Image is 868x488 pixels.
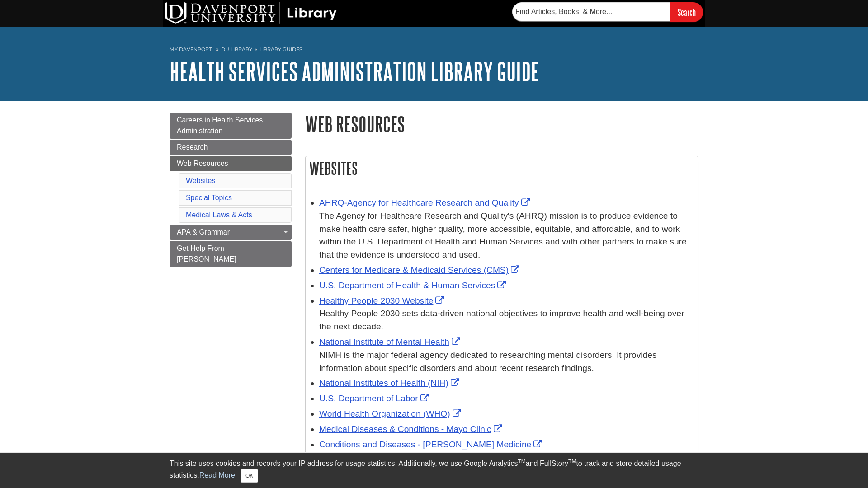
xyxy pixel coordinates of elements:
sup: TM [568,458,576,465]
span: Research [177,143,208,151]
div: NIMH is the major federal agency dedicated to researching mental disorders. It provides informati... [319,349,693,375]
div: This site uses cookies and records your IP address for usage statistics. Additionally, we use Goo... [170,458,698,483]
a: Link opens in new window [319,409,463,418]
a: Medical Laws & Acts [186,211,252,219]
a: APA & Grammar [170,225,292,240]
a: Link opens in new window [319,440,544,449]
a: Link opens in new window [319,281,508,290]
button: Close [241,469,258,483]
a: DU Library [221,46,252,52]
a: Read More [199,471,235,479]
a: Link opens in new window [319,265,522,275]
a: Link opens in new window [319,296,446,305]
a: Link opens in new window [319,394,431,403]
span: Web Resources [177,160,228,167]
a: Get Help From [PERSON_NAME] [170,241,292,267]
input: Find Articles, Books, & More... [512,2,670,21]
div: The Agency for Healthcare Research and Quality's (AHRQ) mission is to produce evidence to make he... [319,210,693,262]
sup: TM [518,458,525,465]
input: Search [670,2,703,22]
a: Web Resources [170,156,292,171]
a: Library Guides [259,46,302,52]
h2: Websites [306,156,698,180]
a: Link opens in new window [319,198,532,207]
a: Websites [186,177,216,184]
a: Health Services Administration Library Guide [170,57,539,85]
div: Healthy People 2030 sets data-driven national objectives to improve health and well-being over th... [319,307,693,333]
span: APA & Grammar [177,228,230,236]
a: Research [170,140,292,155]
a: My Davenport [170,46,212,53]
form: Searches DU Library's articles, books, and more [512,2,703,22]
a: Careers in Health Services Administration [170,113,292,139]
span: Get Help From [PERSON_NAME] [177,244,236,263]
a: Special Topics [186,194,232,202]
span: Careers in Health Services Administration [177,116,263,135]
a: Link opens in new window [319,378,462,388]
h1: Web Resources [305,113,698,136]
nav: breadcrumb [170,43,698,58]
img: DU Library [165,2,337,24]
div: Guide Page Menu [170,113,292,267]
a: Link opens in new window [319,424,505,434]
a: Link opens in new window [319,337,462,347]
